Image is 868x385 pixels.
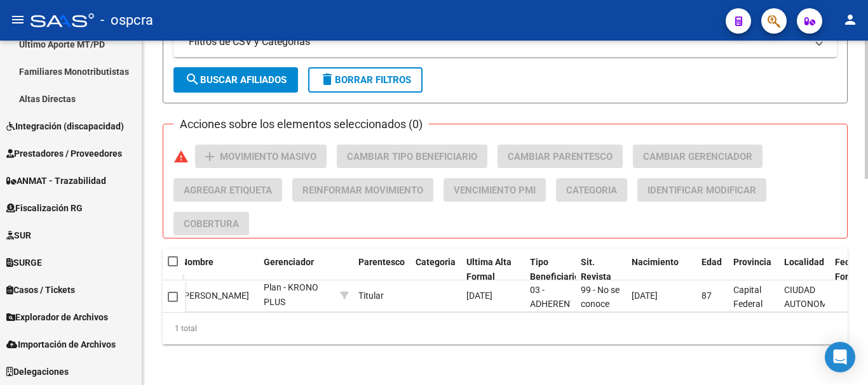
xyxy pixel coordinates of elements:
span: Cobertura [184,218,239,230]
span: Tipo Beneficiario [530,257,580,282]
span: SURGE [6,256,42,270]
datatable-header-cell: Gerenciador [259,249,335,290]
button: Cambiar Tipo Beneficiario [337,145,487,168]
span: / Plan - KRONO PLUS [264,268,322,308]
span: - ospcra [100,6,153,34]
button: Borrar Filtros [308,67,423,93]
mat-icon: person [843,12,858,27]
span: [PERSON_NAME] [181,290,249,301]
datatable-header-cell: Edad [696,249,728,290]
datatable-header-cell: Categoria [410,249,461,290]
button: Cambiar Parentesco [498,145,623,168]
datatable-header-cell: Nacimiento [627,249,696,290]
span: Categoria [566,185,617,196]
span: 87 [702,290,712,301]
button: Buscar Afiliados [173,67,298,93]
mat-icon: search [185,72,200,87]
button: Movimiento Masivo [195,145,327,168]
span: Cambiar Gerenciador [643,151,752,162]
span: Delegaciones [6,365,69,379]
span: ANMAT - Trazabilidad [6,174,106,188]
datatable-header-cell: Tipo Beneficiario [525,249,576,290]
div: [DATE] [466,289,520,303]
span: Vencimiento PMI [454,185,536,196]
mat-icon: warning [173,149,189,164]
span: Capital Federal [733,285,763,310]
mat-icon: delete [320,72,335,87]
span: Sit. Revista [581,257,611,282]
span: Provincia [733,257,771,267]
mat-panel-title: Filtros de CSV y Categorias [189,35,806,49]
span: Ultima Alta Formal [466,257,512,282]
mat-expansion-panel-header: Filtros de CSV y Categorias [173,27,837,57]
datatable-header-cell: Parentesco [353,249,410,290]
button: Cambiar Gerenciador [633,145,763,168]
span: Integración (discapacidad) [6,119,124,133]
datatable-header-cell: Ultima Alta Formal [461,249,525,290]
button: Reinformar Movimiento [292,178,433,202]
span: Categoria [416,257,456,267]
span: Identificar Modificar [648,185,756,196]
span: SUR [6,228,31,242]
span: Prestadores / Proveedores [6,147,122,160]
span: Movimiento Masivo [220,151,316,162]
span: Agregar Etiqueta [184,185,272,196]
h3: Acciones sobre los elementos seleccionados (0) [173,115,429,133]
div: 1 total [163,313,848,344]
span: Buscar Afiliados [185,74,287,86]
button: Categoria [556,178,627,202]
span: Cambiar Parentesco [508,151,613,162]
button: Vencimiento PMI [444,178,546,202]
span: Importación de Archivos [6,337,116,351]
span: 99 - No se conoce situación de revista [581,285,620,338]
button: Cobertura [173,212,249,235]
span: Fiscalización RG [6,201,83,215]
datatable-header-cell: Nombre [176,249,259,290]
datatable-header-cell: Localidad [779,249,830,290]
datatable-header-cell: Sit. Revista [576,249,627,290]
button: Identificar Modificar [637,178,766,202]
span: Edad [702,257,722,267]
span: 03 - ADHERENTES VOLUNTARIOS [530,285,589,324]
span: Nombre [181,257,214,267]
span: Explorador de Archivos [6,310,108,324]
span: Parentesco [358,257,405,267]
span: Titular [358,290,384,301]
span: Borrar Filtros [320,74,411,86]
button: Agregar Etiqueta [173,178,282,202]
span: Cambiar Tipo Beneficiario [347,151,477,162]
mat-icon: add [202,149,217,164]
div: Open Intercom Messenger [825,342,855,372]
span: Casos / Tickets [6,283,75,297]
span: Localidad [784,257,824,267]
span: [DATE] [632,290,658,301]
datatable-header-cell: Provincia [728,249,779,290]
span: Gerenciador [264,257,314,267]
mat-icon: menu [10,12,25,27]
span: Nacimiento [632,257,679,267]
span: CIUDAD AUTONOMA DE B [784,285,833,324]
span: Reinformar Movimiento [302,185,423,196]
